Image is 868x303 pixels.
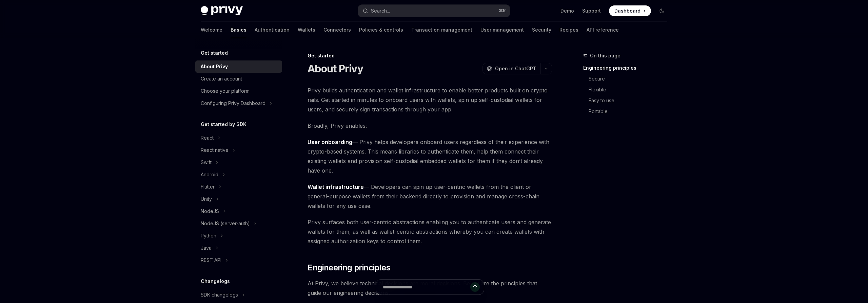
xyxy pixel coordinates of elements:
[308,52,552,59] div: Get started
[195,73,282,85] a: Create an account
[201,6,243,16] img: dark logo
[201,219,250,228] div: NodeJS (server-auth)
[201,207,219,215] div: NodeJS
[308,183,364,190] strong: Wallet infrastructure
[195,85,282,97] a: Choose your platform
[323,22,351,38] a: Connectors
[201,158,212,166] div: Swift
[308,121,552,130] span: Broadly, Privy enables:
[480,22,524,38] a: User management
[560,7,574,14] a: Demo
[582,7,601,14] a: Support
[308,137,552,175] span: — Privy helps developers onboard users regardless of their experience with crypto-based systems. ...
[495,65,536,72] span: Open in ChatGPT
[201,232,216,240] div: Python
[201,22,222,38] a: Welcome
[201,291,238,299] div: SDK changelogs
[308,63,363,75] h1: About Privy
[201,99,265,107] div: Configuring Privy Dashboard
[371,7,390,15] div: Search...
[201,87,250,95] div: Choose your platform
[201,277,230,285] h5: Changelogs
[411,22,472,38] a: Transaction management
[201,120,246,128] h5: Get started by SDK
[201,134,214,142] div: React
[231,22,246,38] a: Basics
[201,244,212,252] div: Java
[590,52,620,60] span: On this page
[614,7,640,14] span: Dashboard
[201,195,212,203] div: Unity
[470,282,480,292] button: Send message
[201,256,221,264] div: REST API
[589,84,673,95] a: Flexible
[358,5,510,17] button: Search...⌘K
[499,8,506,14] span: ⌘ K
[195,60,282,73] a: About Privy
[255,22,290,38] a: Authentication
[308,86,552,114] span: Privy builds authentication and wallet infrastructure to enable better products built on crypto r...
[201,63,228,71] div: About Privy
[308,217,552,246] span: Privy surfaces both user-centric abstractions enabling you to authenticate users and generate wal...
[559,22,578,38] a: Recipes
[656,5,667,16] button: Toggle dark mode
[308,139,352,145] strong: User onboarding
[359,22,403,38] a: Policies & controls
[308,262,390,273] span: Engineering principles
[583,63,673,73] a: Engineering principles
[532,22,551,38] a: Security
[482,63,540,74] button: Open in ChatGPT
[589,106,673,117] a: Portable
[587,22,619,38] a: API reference
[201,146,229,154] div: React native
[589,95,673,106] a: Easy to use
[308,182,552,211] span: — Developers can spin up user-centric wallets from the client or general-purpose wallets from the...
[201,171,218,179] div: Android
[589,73,673,84] a: Secure
[201,183,215,191] div: Flutter
[609,5,651,16] a: Dashboard
[298,22,315,38] a: Wallets
[201,49,228,57] h5: Get started
[201,75,242,83] div: Create an account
